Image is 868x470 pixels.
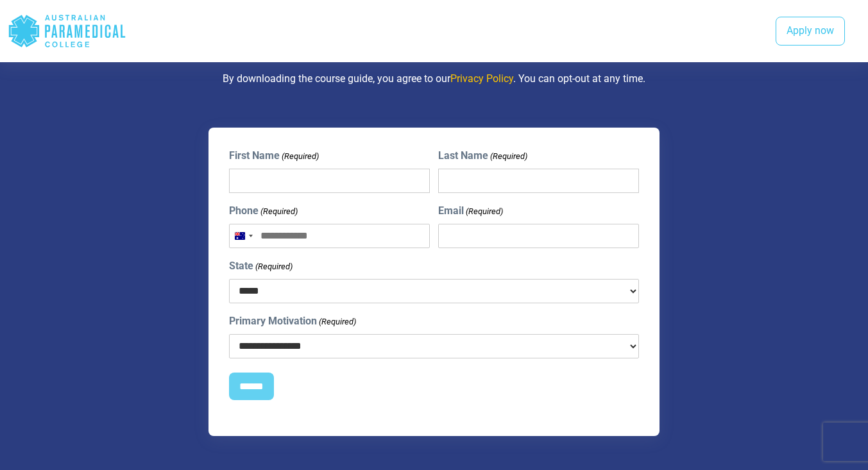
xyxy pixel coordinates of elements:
[281,150,319,163] span: (Required)
[229,258,293,274] label: State
[260,205,298,218] span: (Required)
[438,203,503,219] label: Email
[255,260,293,273] span: (Required)
[776,17,845,46] a: Apply now
[229,203,298,219] label: Phone
[318,315,357,328] span: (Required)
[438,148,527,164] label: Last Name
[230,224,257,248] button: Selected country
[8,10,126,52] div: Australian Paramedical College
[229,314,356,329] label: Primary Motivation
[72,71,797,87] p: By downloading the course guide, you agree to our . You can opt-out at any time.
[489,150,528,163] span: (Required)
[465,205,504,218] span: (Required)
[229,148,319,164] label: First Name
[450,72,513,85] a: Privacy Policy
